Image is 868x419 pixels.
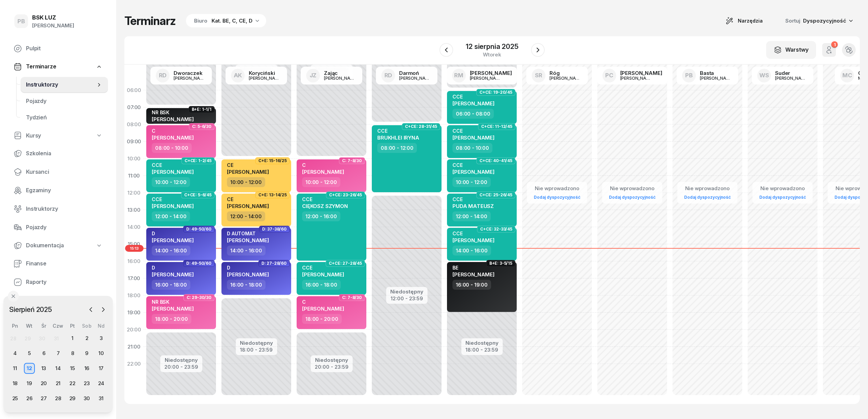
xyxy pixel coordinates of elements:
[261,263,287,264] span: D: 27-28/60
[159,73,167,78] span: RD
[550,76,582,80] div: [PERSON_NAME]
[738,17,763,25] span: Narzędzia
[240,339,273,354] button: Niedostępny18:00 - 23:59
[405,126,437,127] span: C+CE: 28-31/45
[39,336,45,341] div: 30
[22,323,37,329] div: Wt
[479,160,512,161] span: C+CE: 40-41/45
[53,378,64,389] div: 21
[452,128,494,134] div: CCE
[17,18,25,24] span: PB
[390,288,423,303] button: Niedostępny12:00 - 23:59
[24,348,35,359] div: 5
[24,378,35,389] div: 19
[8,219,108,236] a: Pojazdy
[38,348,49,359] div: 6
[227,265,269,271] div: D
[227,237,269,244] span: [PERSON_NAME]
[38,363,49,374] div: 13
[759,73,769,78] span: WS
[96,348,107,359] div: 10
[21,93,108,109] a: Pojazdy
[531,184,583,193] div: Nie wprowadzono
[67,393,78,404] div: 29
[329,194,362,196] span: C+CE: 23-26/45
[152,280,190,290] div: 16:00 - 18:00
[470,70,512,76] div: [PERSON_NAME]
[226,67,287,84] a: AKKoryciński[PERSON_NAME]
[26,131,41,140] span: Kursy
[452,203,494,209] span: PUDA MATEUSZ
[719,14,769,28] button: Narzędzia
[620,70,662,76] div: [PERSON_NAME]
[67,378,78,389] div: 22
[227,211,265,221] div: 12:00 - 14:00
[605,73,613,78] span: PC
[26,186,103,195] span: Egzaminy
[150,67,212,84] a: RDDworaczek[PERSON_NAME]
[124,270,144,287] div: 17:00
[152,177,190,187] div: 10:00 - 12:00
[96,378,107,389] div: 24
[37,323,51,329] div: Śr
[452,94,494,100] div: CCE
[124,15,176,27] h1: Terminarz
[466,52,518,57] div: wtorek
[67,363,78,374] div: 15
[67,333,78,344] div: 1
[152,246,190,256] div: 14:00 - 16:00
[8,238,108,253] a: Dokumentacja
[757,183,809,203] button: Nie wprowadzonoDodaj dyspozycyjność
[342,160,362,161] span: C: 7-8/30
[194,17,207,25] div: Biuro
[185,160,212,161] span: C+CE: 1-2/45
[124,201,144,219] div: 13:00
[452,231,494,236] div: CCE
[452,271,494,278] span: [PERSON_NAME]
[757,193,809,201] a: Dodaj dyspozycyjność
[329,263,362,264] span: C+CE: 27-28/45
[324,76,357,80] div: [PERSON_NAME]
[302,177,340,187] div: 10:00 - 12:00
[302,162,344,168] div: C
[302,271,344,278] span: [PERSON_NAME]
[302,265,344,271] div: CCE
[227,169,269,175] span: [PERSON_NAME]
[65,323,80,329] div: Pt
[152,271,194,278] span: [PERSON_NAME]
[234,73,242,78] span: AK
[124,355,144,372] div: 22:00
[452,265,494,271] div: BE
[186,263,212,264] span: D: 49-50/60
[775,70,808,76] div: Suder
[21,109,108,126] a: Tydzień
[531,193,583,201] a: Dodaj dyspozycyjność
[124,133,144,150] div: 09:00
[26,278,103,287] span: Raporty
[124,287,144,304] div: 18:00
[152,314,191,324] div: 18:00 - 20:00
[8,201,108,217] a: Instruktorzy
[526,67,588,84] a: SRRóg[PERSON_NAME]
[310,73,317,78] span: JZ
[124,99,144,116] div: 07:00
[94,323,108,329] div: Nd
[480,228,512,230] span: C+CE: 32-33/45
[302,299,344,305] div: C
[164,357,198,363] div: Niedostępny
[174,70,206,76] div: Dworaczek
[8,40,108,57] a: Pulpit
[184,194,212,196] span: C+CE: 5-6/45
[212,17,253,25] div: Kat. BE, C, CE, D
[174,76,206,80] div: [PERSON_NAME]
[489,263,512,264] span: B+E: 3-5/15
[775,76,808,80] div: [PERSON_NAME]
[152,143,192,153] div: 08:00 - 10:00
[454,73,463,78] span: RM
[481,126,512,127] span: C+CE: 11-12/45
[8,128,108,144] a: Kursy
[8,323,22,329] div: Pn
[152,196,194,202] div: CCE
[26,97,103,106] span: Pojazdy
[452,237,494,244] span: [PERSON_NAME]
